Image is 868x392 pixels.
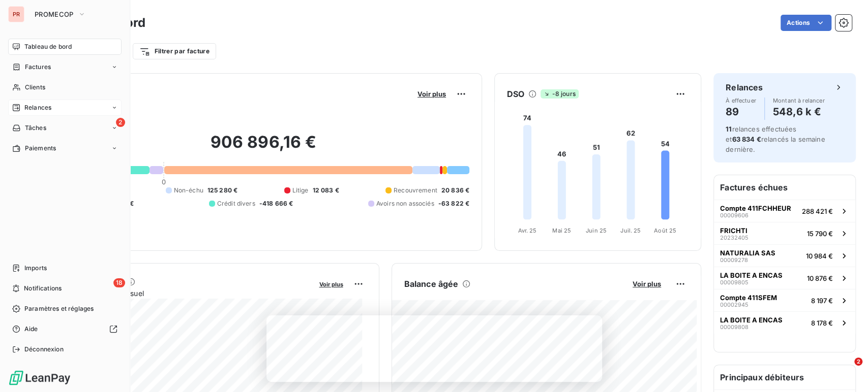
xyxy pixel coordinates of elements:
[714,175,855,200] h6: Factures échues
[720,271,783,279] span: LA BOITE A ENCAS
[8,6,24,22] div: PR
[25,123,46,133] span: Tâches
[438,199,469,208] span: -63 822 €
[720,324,749,330] span: 00009808
[8,39,122,55] a: Tableau de bord
[714,244,855,267] button: NATURALIA SAS0000927810 984 €
[720,316,783,324] span: LA BOITE A ENCAS
[552,226,571,234] tspan: Mai 25
[714,267,855,289] button: LA BOITE A ENCAS0000980510 876 €
[133,43,216,59] button: Filtrer par facture
[312,186,339,195] span: 12 083 €
[714,289,855,311] button: Compte 411SFEM000029458 197 €
[319,281,343,288] span: Voir plus
[732,135,761,143] span: 63 834 €
[541,89,578,99] span: -8 jours
[726,125,825,153] span: relances effectuées et relancés la semaine dernière.
[720,302,749,308] span: 00002945
[518,226,536,234] tspan: Avr. 25
[8,59,122,75] a: Factures
[726,81,763,93] h6: Relances
[654,226,676,234] tspan: Août 25
[714,365,855,389] h6: Principaux débiteurs
[35,10,74,18] span: PROMECOP
[811,319,833,327] span: 8 178 €
[507,88,524,100] h6: DSO
[414,89,449,99] button: Voir plus
[720,293,777,302] span: Compte 411SFEM
[207,186,237,195] span: 125 280 €
[113,278,125,287] span: 18
[807,230,833,238] span: 15 790 €
[720,204,791,212] span: Compte 411FCHHEUR
[720,257,748,263] span: 00009278
[773,104,825,120] h4: 548,6 k €
[726,125,732,133] span: 11
[116,118,125,127] span: 2
[24,284,62,293] span: Notifications
[714,200,855,222] button: Compte 411FCHHEUR00009606288 421 €
[714,311,855,334] button: LA BOITE A ENCAS000098088 178 €
[833,357,858,382] iframe: Intercom live chat
[376,199,434,208] span: Avoirs non associés
[714,222,855,244] button: FRICHTI2023240515 790 €
[417,90,446,98] span: Voir plus
[8,79,122,95] a: Clients
[57,132,469,162] h2: 906 896,16 €
[586,226,607,234] tspan: Juin 25
[24,103,51,112] span: Relances
[806,252,833,260] span: 10 984 €
[8,140,122,156] a: Paiements
[720,249,775,257] span: NATURALIA SAS
[24,264,47,273] span: Imports
[24,324,38,334] span: Aide
[25,144,56,153] span: Paiements
[404,278,459,290] h6: Balance âgée
[8,301,122,317] a: Paramètres et réglages
[8,321,122,337] a: Aide
[633,280,661,288] span: Voir plus
[162,178,166,186] span: 0
[726,97,756,104] span: À effectuer
[720,226,747,235] span: FRICHTI
[57,288,312,299] span: Chiffre d'affaires mensuel
[8,120,122,136] a: 2Tâches
[720,212,749,218] span: 00009606
[316,279,346,288] button: Voir plus
[781,15,831,31] button: Actions
[24,345,64,354] span: Déconnexion
[802,207,833,215] span: 288 421 €
[720,279,749,285] span: 00009805
[620,226,641,234] tspan: Juil. 25
[259,199,293,208] span: -418 666 €
[292,186,309,195] span: Litige
[217,199,255,208] span: Crédit divers
[441,186,469,195] span: 20 836 €
[24,304,94,313] span: Paramètres et réglages
[773,97,825,104] span: Montant à relancer
[811,297,833,305] span: 8 197 €
[630,279,664,288] button: Voir plus
[25,62,51,72] span: Factures
[394,186,437,195] span: Recouvrement
[854,357,862,366] span: 2
[266,315,602,382] iframe: Enquête de LeanPay
[8,260,122,276] a: Imports
[8,370,71,386] img: Logo LeanPay
[807,274,833,282] span: 10 876 €
[720,235,749,241] span: 20232405
[24,42,72,51] span: Tableau de bord
[8,100,122,116] a: Relances
[25,83,45,92] span: Clients
[174,186,203,195] span: Non-échu
[726,104,756,120] h4: 89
